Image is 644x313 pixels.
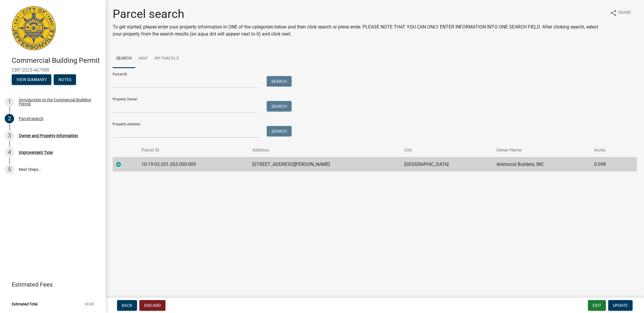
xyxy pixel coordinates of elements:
button: View Summary [12,74,51,85]
div: Owner and Property Information [19,134,78,138]
h4: Commercial Building Permit [12,56,101,65]
i: share [610,9,617,16]
td: [STREET_ADDRESS][PERSON_NAME] [249,157,401,171]
th: Acres [591,143,624,157]
div: Improvement Type [19,150,53,154]
td: 0.098 [591,157,624,171]
button: Search [267,126,292,137]
th: Address [249,143,401,157]
a: Map [135,49,151,68]
h1: Parcel search [113,7,605,21]
button: Exit [588,300,606,311]
button: Back [117,300,137,311]
wm-modal-confirm: Summary [12,78,51,82]
button: Discard [139,300,165,311]
div: 1 [5,97,14,107]
div: Parcel search [19,117,43,121]
p: To get started, please enter your property information in ONE of the categories below and then cl... [113,23,605,38]
button: Notes [54,74,76,85]
div: 5 [5,165,14,174]
span: CBP-2025-467988 [12,67,94,73]
div: 2 [5,114,14,123]
a: Estimated Fees [5,279,96,290]
div: Introduction to the Commercial Building Permit [19,98,96,106]
td: [GEOGRAPHIC_DATA] [401,157,493,171]
td: Aristocrat Builders, INC [493,157,591,171]
button: Search [267,101,292,112]
img: City of Jeffersonville, Indiana [12,6,56,50]
div: 4 [5,148,14,157]
th: City [401,143,493,157]
a: Search [113,49,135,68]
button: Update [608,300,633,311]
wm-modal-confirm: Notes [54,78,76,82]
button: Search [267,76,292,87]
td: 10-19-02-201-263.000-009 [138,157,249,171]
th: Parcel ID [138,143,249,157]
span: Share [618,9,631,16]
div: 3 [5,131,14,140]
span: Estimated Total [12,302,38,306]
span: Update [613,303,628,308]
button: shareShare [605,7,636,18]
th: Owner Name [493,143,591,157]
span: Back [122,303,132,308]
span: $0.00 [85,302,94,306]
a: My Parcels [151,49,182,68]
